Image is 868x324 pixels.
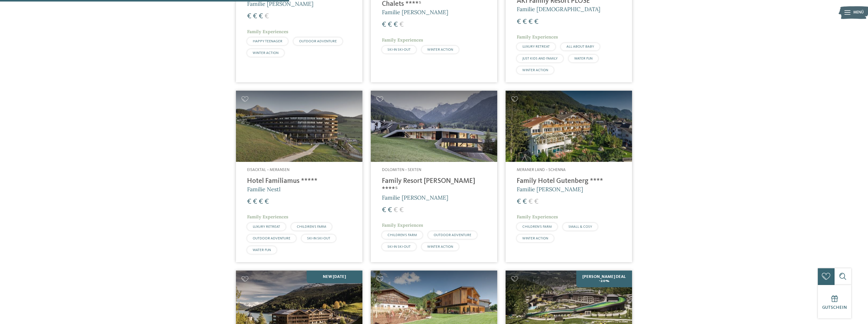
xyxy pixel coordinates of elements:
span: € [265,198,269,205]
span: Family Experiences [517,34,558,40]
span: Familie [PERSON_NAME] [517,186,583,193]
span: € [394,206,398,214]
span: SKI-IN SKI-OUT [387,48,411,51]
span: WINTER ACTION [427,48,453,51]
span: Familie [PERSON_NAME] [382,9,448,16]
a: Familienhotels gesucht? Hier findet ihr die besten! Dolomiten – Sexten Family Resort [PERSON_NAME... [371,91,497,262]
span: € [528,198,533,205]
span: € [388,206,392,214]
span: € [388,21,392,28]
span: € [394,21,398,28]
span: WATER FUN [574,57,593,60]
span: € [534,198,539,205]
span: SKI-IN SKI-OUT [387,245,411,249]
img: Family Hotel Gutenberg **** [506,91,632,162]
span: Gutschein [822,306,847,310]
span: CHILDREN’S FARM [522,225,552,228]
span: € [382,206,386,214]
span: HAPPY TEENAGER [253,40,282,43]
span: JUST KIDS AND FAMILY [522,57,558,60]
span: € [523,198,527,205]
span: € [247,198,251,205]
h4: Family Hotel Gutenberg **** [517,177,621,185]
span: € [247,13,251,20]
span: Family Experiences [382,37,423,43]
h4: Family Resort [PERSON_NAME] ****ˢ [382,177,486,194]
span: € [534,18,539,26]
span: € [517,18,521,26]
span: ALL ABOUT BABY [566,45,594,48]
span: € [253,198,257,205]
span: € [517,198,521,205]
span: WINTER ACTION [522,68,548,72]
span: Family Experiences [247,29,288,34]
span: Familie [PERSON_NAME] [247,0,313,7]
span: WINTER ACTION [253,51,279,55]
span: OUTDOOR ADVENTURE [434,233,471,237]
span: € [382,21,386,28]
span: Familie [DEMOGRAPHIC_DATA] [517,6,600,13]
span: WATER FUN [253,248,271,252]
span: Dolomiten – Sexten [382,168,421,172]
span: CHILDREN’S FARM [387,233,417,237]
span: OUTDOOR ADVENTURE [299,40,337,43]
span: OUTDOOR ADVENTURE [253,237,290,240]
span: € [253,13,257,20]
span: € [528,18,533,26]
span: Familie Nestl [247,186,281,193]
span: Eisacktal – Meransen [247,168,289,172]
span: € [259,198,263,205]
span: € [265,13,269,20]
span: SMALL & COSY [568,225,592,228]
span: Family Experiences [382,222,423,228]
span: € [523,18,527,26]
span: Family Experiences [517,214,558,220]
span: Family Experiences [247,214,288,220]
img: Familienhotels gesucht? Hier findet ihr die besten! [236,91,362,162]
span: € [259,13,263,20]
a: Familienhotels gesucht? Hier findet ihr die besten! Eisacktal – Meransen Hotel Familiamus ***** F... [236,91,362,262]
a: Gutschein [818,285,851,318]
span: Meraner Land – Schenna [517,168,566,172]
span: Familie [PERSON_NAME] [382,194,448,201]
span: € [399,206,404,214]
span: CHILDREN’S FARM [297,225,326,228]
span: LUXURY RETREAT [522,45,550,48]
span: WINTER ACTION [427,245,453,249]
span: WINTER ACTION [522,237,548,240]
span: LUXURY RETREAT [253,225,280,228]
img: Family Resort Rainer ****ˢ [371,91,497,162]
a: Familienhotels gesucht? Hier findet ihr die besten! Meraner Land – Schenna Family Hotel Gutenberg... [506,91,632,262]
span: SKI-IN SKI-OUT [307,237,330,240]
span: € [399,21,404,28]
